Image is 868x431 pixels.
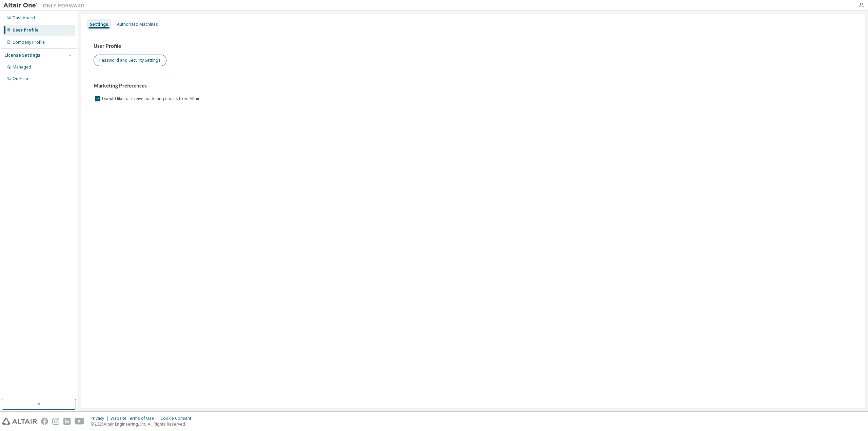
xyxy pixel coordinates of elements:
[63,418,71,425] img: linkedin.svg
[4,53,40,58] div: License Settings
[111,416,160,421] div: Website Terms of Use
[102,95,201,103] label: I would like to receive marketing emails from Altair
[13,40,45,45] div: Company Profile
[160,416,195,421] div: Cookie Consent
[94,82,852,89] h3: Marketing Preferences
[13,27,39,33] div: User Profile
[94,55,166,66] button: Password and Security Settings
[41,418,48,425] img: facebook.svg
[117,22,158,27] div: Authorized Machines
[13,15,35,21] div: Dashboard
[91,421,195,427] p: © 2025 Altair Engineering, Inc. All Rights Reserved.
[2,418,37,425] img: altair_logo.svg
[91,416,111,421] div: Privacy
[13,76,29,81] div: On Prem
[3,2,88,9] img: Altair One
[52,418,59,425] img: instagram.svg
[94,43,852,50] h3: User Profile
[13,64,31,70] div: Managed
[90,22,108,27] div: Settings
[75,418,84,425] img: youtube.svg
